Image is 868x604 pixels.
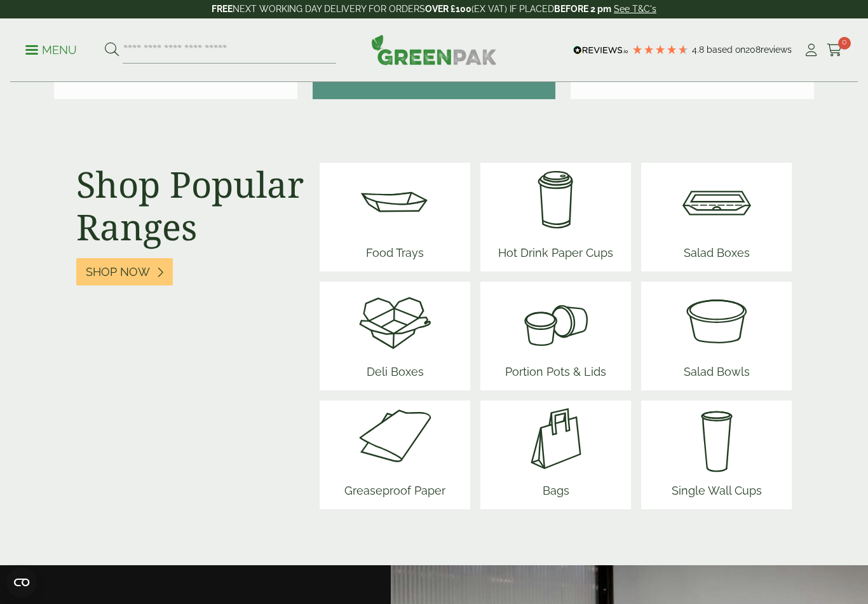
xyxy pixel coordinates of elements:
img: plain-soda-cup.svg [667,401,767,477]
span: Salad Boxes [679,239,755,271]
img: GreenPak Supplies [371,34,497,65]
a: Shop Now [76,258,173,285]
span: Salad Bowls [679,358,755,390]
img: Deli_box.svg [357,282,433,358]
img: REVIEWS.io [573,46,628,55]
span: Food Trays [357,239,433,271]
img: Salad_box.svg [679,163,755,239]
span: Single Wall Cups [667,477,767,509]
span: Hot Drink Paper Cups [493,239,618,271]
span: 0 [838,37,851,50]
i: Cart [827,44,843,57]
img: Greaseproof_paper.svg [339,401,451,477]
h2: Shop Popular Ranges [76,163,304,248]
span: 4.8 [692,45,707,55]
span: Based on [707,45,745,55]
a: See T&C's [614,4,656,14]
a: Menu [25,43,77,55]
a: Salad Boxes [679,163,755,271]
img: PortionPots.svg [500,282,611,358]
span: Portion Pots & Lids [500,358,611,390]
img: HotDrink_paperCup.svg [493,163,618,239]
strong: FREE [212,4,233,14]
span: Shop Now [86,265,150,279]
span: Greaseproof Paper [339,477,451,509]
div: 4.79 Stars [632,44,689,55]
a: Single Wall Cups [667,401,767,509]
a: 0 [827,41,843,60]
a: Food Trays [357,163,433,271]
a: Portion Pots & Lids [500,282,611,390]
p: Menu [25,43,77,58]
button: Open CMP widget [6,567,37,598]
i: My Account [803,44,819,57]
a: Bags [518,401,594,509]
span: Deli Boxes [357,358,433,390]
img: Food_tray.svg [357,163,433,239]
strong: OVER £100 [425,4,471,14]
a: Hot Drink Paper Cups [493,163,618,271]
a: Deli Boxes [357,282,433,390]
span: 208 [745,45,761,55]
img: Paper_carriers.svg [518,401,594,477]
a: Salad Bowls [679,282,755,390]
span: reviews [761,45,792,55]
strong: BEFORE 2 pm [554,4,611,14]
a: Greaseproof Paper [339,401,451,509]
span: Bags [518,477,594,509]
img: SoupNsalad_bowls.svg [679,282,755,358]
